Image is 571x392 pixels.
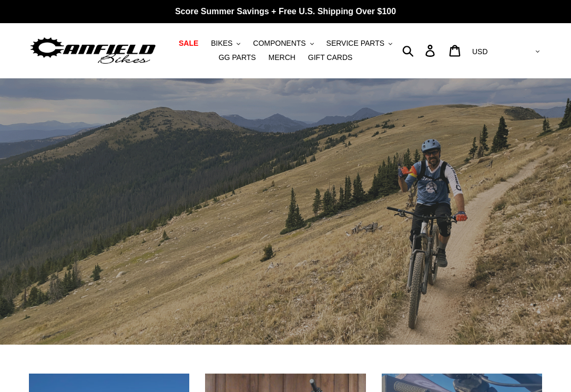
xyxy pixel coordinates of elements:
[248,36,319,51] button: COMPONENTS
[211,39,232,48] span: BIKES
[179,39,198,48] span: SALE
[219,53,256,62] span: GG PARTS
[174,36,203,51] a: SALE
[29,35,157,67] img: Canfield Bikes
[308,53,353,62] span: GIFT CARDS
[321,36,397,51] button: SERVICE PARTS
[206,36,246,51] button: BIKES
[327,39,384,48] span: SERVICE PARTS
[303,51,358,65] a: GIFT CARDS
[269,53,295,62] span: MERCH
[263,51,301,65] a: MERCH
[253,39,305,48] span: COMPONENTS
[213,51,261,65] a: GG PARTS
